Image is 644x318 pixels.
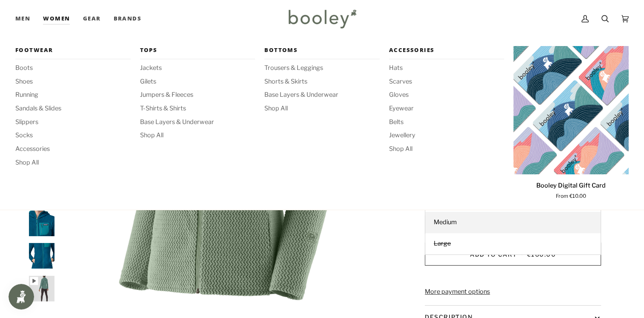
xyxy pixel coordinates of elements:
[29,276,54,301] img: Patagonia Women's R1 Air Full-Zip Hoody - Booley Galway
[29,243,54,269] img: Patagonia Women's R1 Air Full-Zip Hoody - Booley Galway
[140,131,255,140] a: Shop All
[389,64,504,73] a: Hats
[519,251,525,258] span: •
[15,158,131,168] a: Shop All
[389,145,504,154] a: Shop All
[434,240,451,247] span: Large
[140,118,255,127] a: Base Layers & Underwear
[140,46,255,59] a: Tops
[15,90,131,100] a: Running
[15,64,131,73] a: Boots
[83,14,101,23] span: Gear
[425,287,601,297] a: More payment options
[264,104,380,113] a: Shop All
[15,118,131,127] a: Slippers
[15,131,131,140] a: Socks
[513,46,629,200] product-grid-item: Booley Digital Gift Card
[389,46,504,59] a: Accessories
[389,118,504,127] a: Belts
[513,46,629,174] product-grid-item-variant: €10.00
[140,104,255,113] a: T-Shirts & Shirts
[15,145,131,154] a: Accessories
[140,64,255,73] a: Jackets
[389,131,504,140] a: Jewellery
[15,104,131,113] a: Sandals & Slides
[556,193,586,200] span: From €10.00
[285,6,359,31] img: Booley
[264,46,380,55] span: Bottoms
[425,233,601,254] a: Large
[434,218,457,226] span: Medium
[140,46,255,55] span: Tops
[389,104,504,113] a: Eyewear
[513,46,629,174] a: Booley Digital Gift Card
[15,77,131,87] a: Shoes
[264,77,380,87] a: Shorts & Skirts
[15,46,131,59] a: Footwear
[140,77,255,87] a: Gilets
[140,90,255,100] a: Jumpers & Fleeces
[15,14,30,23] span: Men
[513,178,629,200] a: Booley Digital Gift Card
[9,284,34,309] iframe: Button to open loyalty program pop-up
[29,211,54,236] img: Patagonia Women's R1 Air Full-Zip Hoody - Booley Galway
[389,90,504,100] a: Gloves
[389,77,504,87] a: Scarves
[389,46,504,55] span: Accessories
[264,90,380,100] a: Base Layers & Underwear
[264,64,380,73] a: Trousers & Leggings
[536,181,606,191] p: Booley Digital Gift Card
[264,46,380,59] a: Bottoms
[425,212,601,233] a: Medium
[113,14,141,23] span: Brands
[15,46,131,55] span: Footwear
